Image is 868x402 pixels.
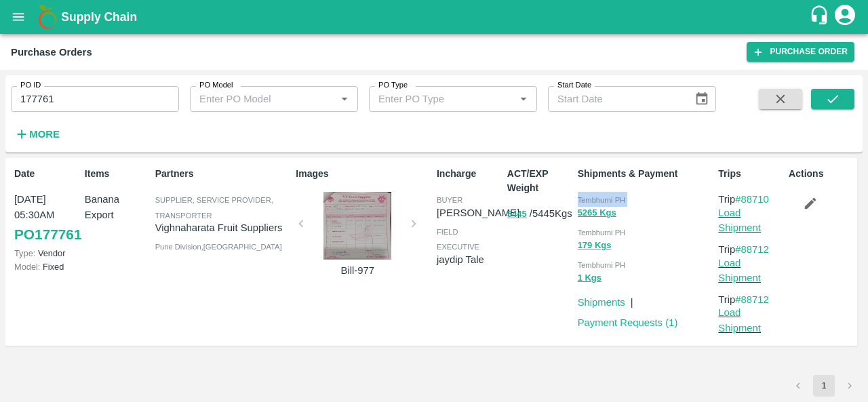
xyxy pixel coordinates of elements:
span: Tembhurni PH [578,228,626,237]
a: #88710 [735,194,769,205]
p: Date [14,167,79,181]
p: Trip [718,242,783,257]
p: Bill-977 [307,263,408,278]
p: Trips [718,167,783,181]
button: 1 Kgs [578,270,601,286]
p: Fixed [14,260,79,273]
a: Purchase Order [747,42,854,62]
button: 5445 [507,207,527,222]
div: account of current user [833,3,857,31]
span: Pune Division , [GEOGRAPHIC_DATA] [155,243,282,251]
span: Tembhurni PH [578,261,626,269]
a: Supply Chain [61,7,809,26]
p: [PERSON_NAME] [437,205,519,220]
label: Start Date [557,80,591,91]
strong: More [29,129,60,140]
a: Load Shipment [718,307,761,333]
p: Items [85,167,150,181]
p: / 5445 Kgs [507,206,572,222]
button: Choose date [689,86,715,112]
a: Load Shipment [718,207,761,233]
button: 179 Kgs [578,238,612,254]
input: Enter PO ID [11,86,179,112]
div: Purchase Orders [11,43,92,61]
a: PO177761 [14,222,81,247]
input: Start Date [548,86,684,112]
nav: pagination navigation [785,375,863,397]
a: Shipments [578,297,625,308]
label: PO Model [199,80,233,91]
button: 5265 Kgs [578,205,616,221]
a: Load Shipment [718,258,761,283]
p: jaydip Tale [437,252,502,267]
label: PO ID [20,80,41,91]
span: Tembhurni PH [578,196,626,204]
input: Enter PO Model [194,90,314,108]
p: [DATE] 05:30AM [14,192,79,222]
input: Enter PO Type [373,90,493,108]
div: customer-support [809,5,833,29]
p: Partners [155,167,291,181]
span: field executive [437,228,479,251]
span: buyer [437,196,462,204]
p: Incharge [437,167,502,181]
span: Type: [14,248,35,258]
button: open drawer [3,1,34,33]
p: Trip [718,192,783,207]
a: #88712 [735,244,769,255]
div: | [625,289,633,310]
p: Trip [718,292,783,307]
p: Images [296,167,431,181]
a: #88712 [735,294,769,305]
span: Model: [14,262,40,272]
a: Payment Requests (1) [578,317,678,328]
p: Shipments & Payment [578,167,713,181]
b: Supply Chain [61,10,137,24]
button: More [11,123,63,146]
button: Open [336,90,353,108]
p: Actions [789,167,854,181]
img: logo [34,3,61,31]
p: Banana Export [85,192,150,222]
p: ACT/EXP Weight [507,167,572,195]
span: Supplier, Service Provider, Transporter [155,196,273,219]
button: Open [515,90,532,108]
p: Vendor [14,247,79,260]
button: page 1 [813,375,835,397]
label: PO Type [378,80,408,91]
p: Vighnaharata Fruit Suppliers [155,220,291,235]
